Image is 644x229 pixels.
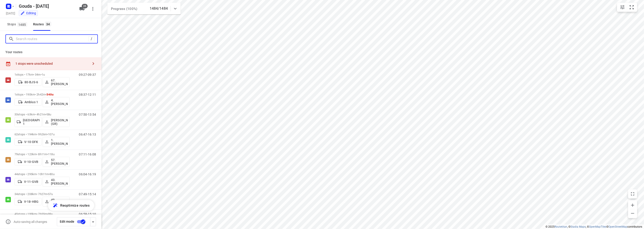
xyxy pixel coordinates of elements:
[77,4,87,13] button: 35
[608,225,627,228] a: OpenStreetMap
[51,138,68,146] p: 1. [PERSON_NAME]
[16,36,88,43] input: Search routes
[14,198,42,205] button: V-18-HBG
[79,93,96,96] p: 08:37-12:11
[14,73,70,76] p: 1 stops • 17km • 34m
[107,3,181,14] div: Progress (100%)1484/1484
[7,21,29,27] span: Stops
[15,62,89,65] div: 1 stops were unscheduled
[47,133,48,136] span: •
[627,3,636,12] button: Fit zoom
[24,100,38,104] p: Ambius 1
[90,219,96,224] div: Driver app settings
[79,73,96,76] p: 09:27-09:37
[14,212,70,216] p: 45 stops • 199km • 7h55m
[43,137,70,147] button: 1. [PERSON_NAME]
[43,77,70,87] button: 67. [PERSON_NAME]
[79,133,96,136] p: 06:47-16:13
[43,117,70,127] button: [PERSON_NAME] (GR)
[14,93,70,96] p: 1 stops • 190km • 2h42m
[47,192,48,196] span: •
[51,178,68,185] p: 43.[PERSON_NAME]
[45,22,51,26] span: 34
[589,225,606,228] a: OpenMapTiles
[47,212,48,216] span: •
[51,118,68,126] p: [PERSON_NAME] (GR)
[48,192,53,196] span: 57u
[14,138,42,146] button: V-10-DFK
[79,172,96,176] p: 06:04-16:19
[17,22,27,27] span: 1485
[49,172,50,176] span: •
[60,220,74,223] span: Edit mode
[48,200,94,211] button: Reoptimize routes
[51,158,68,165] p: 57. [PERSON_NAME]
[82,4,88,8] span: 35
[24,200,38,203] p: V-18-HBG
[14,133,70,136] p: 62 stops • 194km • 9h26m
[48,153,55,156] span: 118u
[14,178,42,185] button: V-11-GVB
[14,220,47,224] p: Auto-saving all changes
[24,160,38,164] p: V-10-GVB
[24,180,38,184] p: V-11-GVB
[79,212,96,216] p: 06:58-15:10
[24,140,38,144] p: V-10-DFK
[51,98,68,106] p: 4. [PERSON_NAME]
[43,197,70,207] button: 49. [PERSON_NAME]
[20,11,36,15] div: You are currently in edit mode.
[5,50,96,55] p: Your routes
[17,2,76,10] h5: Rename
[14,79,42,86] button: 80-BJS-6
[23,118,40,126] p: [GEOGRAPHIC_DATA] 1
[14,113,70,116] p: 33 stops • 63km • 4h21m
[47,153,48,156] span: •
[60,203,90,208] span: Reoptimize routes
[24,80,38,84] p: 80-BJS-6
[43,177,70,187] button: 43.[PERSON_NAME]
[555,225,567,228] a: Routetitan
[4,11,17,16] h5: Project date
[79,192,96,196] p: 07:49-15:14
[618,3,627,12] button: Map settings
[51,79,68,86] p: 67. [PERSON_NAME]
[14,172,70,176] p: 44 stops • 295km • 10h11m
[43,157,70,167] button: 57. [PERSON_NAME]
[150,6,168,11] p: 1484/1484
[14,192,70,196] p: 34 stops • 208km • 7h27m
[570,225,586,228] a: Stadia Maps
[42,73,45,76] span: 1u
[14,158,42,165] button: V-10-GVB
[79,113,96,116] p: 07:50-13:54
[48,212,53,216] span: 99u
[111,7,137,11] span: Progress (100%)
[41,73,42,76] span: •
[88,36,95,41] div: /
[79,153,96,156] p: 07:11-16:08
[545,225,642,228] li: © 2025 , © , © © contributors
[50,172,54,176] span: 80u
[46,93,54,96] span: 340u
[88,4,97,13] button: More
[14,98,42,106] button: Ambius 1
[14,117,42,127] button: [GEOGRAPHIC_DATA] 1
[14,153,70,156] p: 79 stops • 123km • 8h11m
[46,113,46,116] span: •
[51,198,68,205] p: 49. [PERSON_NAME]
[33,21,53,27] div: Routes
[46,93,46,96] span: •
[48,133,55,136] span: 107u
[43,97,70,107] button: 4. [PERSON_NAME]
[46,113,51,116] span: 58u
[617,3,637,12] div: small contained button group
